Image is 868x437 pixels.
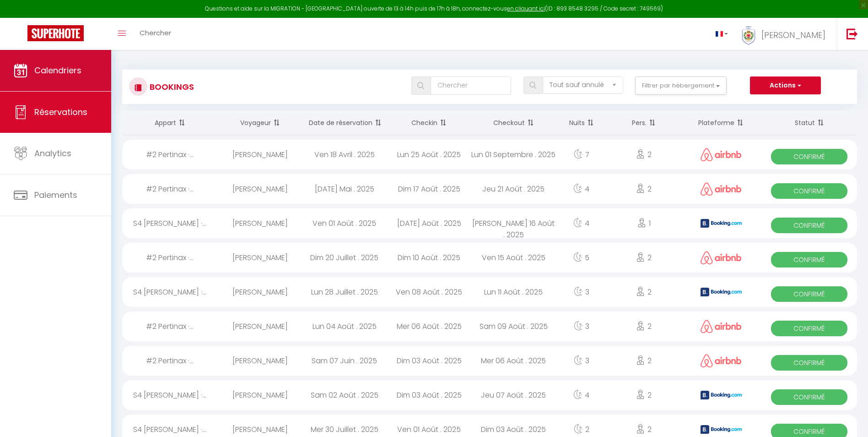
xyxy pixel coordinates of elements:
[218,111,302,135] th: Sort by guest
[607,111,681,135] th: Sort by people
[735,18,837,50] a: ... [PERSON_NAME]
[750,76,820,95] button: Actions
[34,106,87,118] span: Réservations
[140,28,171,38] span: Chercher
[742,26,755,45] img: ...
[34,147,71,159] span: Analytics
[471,111,556,135] th: Sort by checkout
[302,111,387,135] th: Sort by booking date
[387,111,471,135] th: Sort by checkin
[431,76,512,95] input: Chercher
[27,25,84,41] img: Super Booking
[635,76,727,95] button: Filtrer par hébergement
[556,111,607,135] th: Sort by nights
[761,111,857,135] th: Sort by status
[507,5,545,12] a: en cliquant ici
[122,111,218,135] th: Sort by rentals
[147,76,194,97] h3: Bookings
[34,65,81,76] span: Calendriers
[681,111,762,135] th: Sort by channel
[846,28,858,39] img: logout
[133,18,178,50] a: Chercher
[761,29,825,41] span: [PERSON_NAME]
[34,189,77,201] span: Paiements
